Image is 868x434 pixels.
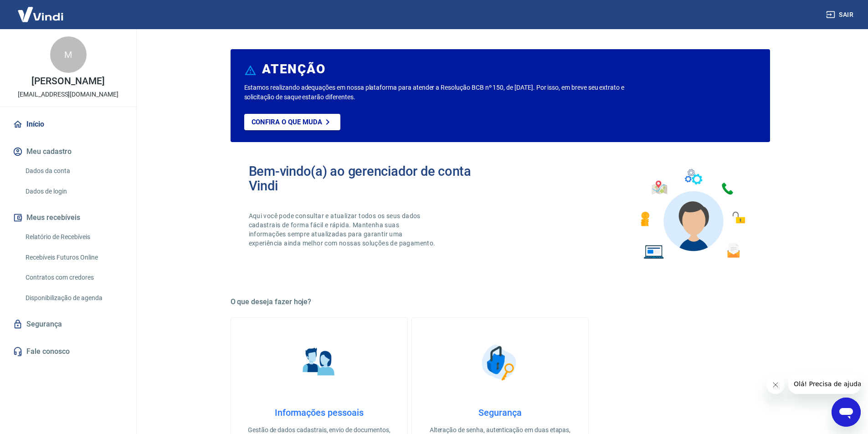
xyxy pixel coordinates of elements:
[262,65,325,74] h6: ATENÇÃO
[50,36,87,73] div: M
[244,83,654,102] p: Estamos realizando adequações em nossa plataforma para atender a Resolução BCB nº 150, de [DATE]....
[11,314,125,334] a: Segurança
[11,0,70,28] img: Vindi
[11,208,125,228] button: Meus recebíveis
[426,407,574,418] h4: Segurança
[18,90,118,99] p: [EMAIL_ADDRESS][DOMAIN_NAME]
[231,297,770,306] h5: O que deseja fazer hoje?
[477,340,523,385] img: Segurança
[252,118,322,126] p: Confira o que muda
[22,268,125,287] a: Contratos com credores
[11,142,125,162] button: Meu cadastro
[832,398,861,427] iframe: Botão para abrir a janela de mensagens
[296,340,342,385] img: Informações pessoais
[249,164,500,193] h2: Bem-vindo(a) ao gerenciador de conta Vindi
[788,374,861,394] iframe: Mensagem da empresa
[11,114,125,134] a: Início
[31,77,104,86] p: [PERSON_NAME]
[824,6,857,23] button: Sair
[22,248,125,267] a: Recebíveis Futuros Online
[5,6,77,14] span: Olá! Precisa de ajuda?
[11,342,125,362] a: Fale conosco
[249,211,437,248] p: Aqui você pode consultar e atualizar todos os seus dados cadastrais de forma fácil e rápida. Mant...
[22,182,125,201] a: Dados de login
[766,376,785,394] iframe: Fechar mensagem
[22,162,125,180] a: Dados da conta
[22,228,125,246] a: Relatório de Recebíveis
[632,164,752,265] img: Imagem de um avatar masculino com diversos icones exemplificando as funcionalidades do gerenciado...
[244,114,340,130] a: Confira o que muda
[22,289,125,307] a: Disponibilização de agenda
[246,407,393,418] h4: Informações pessoais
